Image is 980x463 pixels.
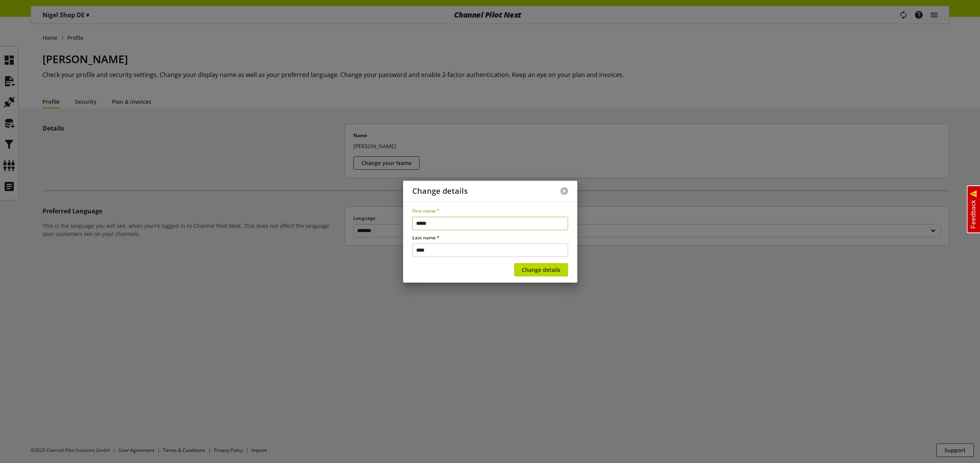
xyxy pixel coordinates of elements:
a: Feedback ⚠️ [967,185,980,233]
span: Change details [522,266,560,274]
span: First name * [412,208,439,214]
h2: Change details [412,187,468,196]
span: Last name * [412,234,439,241]
button: Change details [514,263,568,276]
